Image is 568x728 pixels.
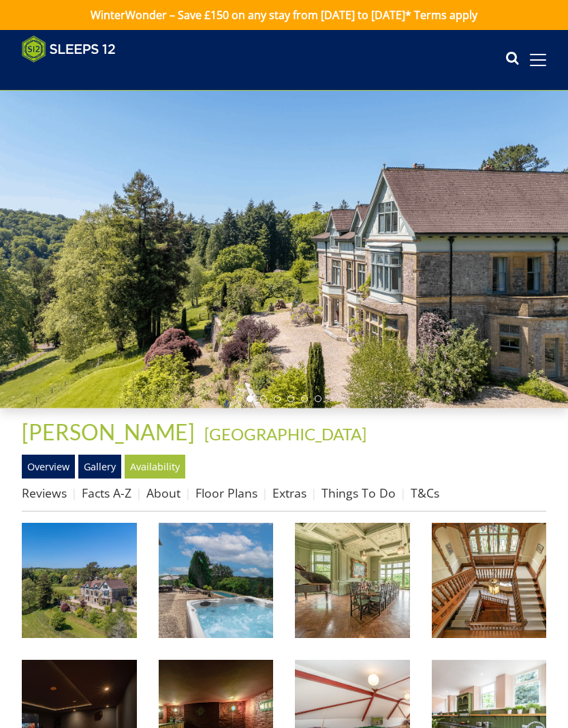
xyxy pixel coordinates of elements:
[272,485,306,501] a: Extras
[15,71,158,82] iframe: Customer reviews powered by Trustpilot
[22,455,75,478] a: Overview
[22,419,195,445] span: [PERSON_NAME]
[432,523,547,638] img: Kennard Hall - The magnificent carved oak staircase
[204,424,366,444] a: [GEOGRAPHIC_DATA]
[146,485,180,501] a: About
[321,485,396,501] a: Things To Do
[295,523,410,638] img: Kennard Hall - The elegant dining room has views over the beautiful Exe valley
[22,419,199,445] a: [PERSON_NAME]
[199,424,366,444] span: -
[82,485,131,501] a: Facts A-Z
[78,455,121,478] a: Gallery
[195,485,257,501] a: Floor Plans
[125,455,185,478] a: Availability
[411,485,439,501] a: T&Cs
[22,523,137,638] img: Kennard Hall - Large house for family holidays and celebrations
[22,35,116,63] img: Sleeps 12
[159,523,274,638] img: Kennard Hall - Soak away your troubles in the hot tub on the terrace
[22,485,67,501] a: Reviews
